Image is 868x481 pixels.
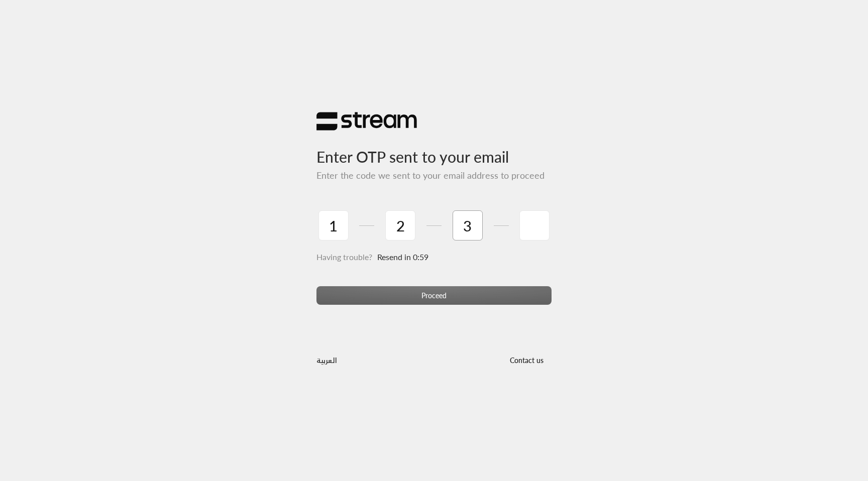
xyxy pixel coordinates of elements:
img: Stream Logo [316,111,417,131]
span: Resend in 0:59 [377,252,428,262]
a: العربية [316,350,337,369]
button: Contact us [501,350,552,369]
span: Having trouble? [316,252,372,262]
a: Contact us [501,356,552,365]
h5: Enter the code we sent to your email address to proceed [316,170,552,181]
h3: Enter OTP sent to your email [316,131,552,166]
